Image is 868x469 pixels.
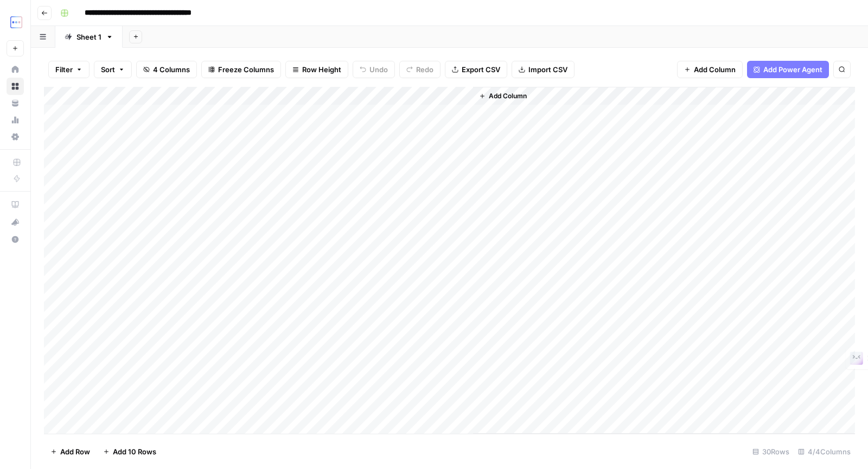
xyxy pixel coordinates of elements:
span: Redo [416,64,433,75]
button: Workspace: TripleDart [7,9,24,36]
a: Settings [7,128,24,145]
button: Add Column [475,89,531,103]
div: 30 Rows [748,443,794,460]
img: TripleDart Logo [7,12,26,32]
a: Home [7,61,24,78]
a: Sheet 1 [55,26,123,48]
a: Browse [7,78,24,95]
span: Add Row [60,446,90,457]
span: Add 10 Rows [113,446,156,457]
button: What's new? [7,213,24,231]
div: What's new? [7,214,23,230]
a: AirOps Academy [7,196,24,213]
button: Freeze Columns [201,61,281,78]
span: 4 Columns [153,64,190,75]
span: Export CSV [462,64,500,75]
span: Row Height [302,64,341,75]
span: Import CSV [528,64,567,75]
button: Add Power Agent [747,61,829,78]
span: Add Power Agent [763,64,822,75]
button: Undo [353,61,395,78]
span: Filter [55,64,73,75]
a: Usage [7,111,24,129]
div: 4/4 Columns [794,443,855,460]
a: Your Data [7,94,24,112]
button: 4 Columns [136,61,197,78]
button: Row Height [285,61,348,78]
button: Add 10 Rows [97,443,163,460]
button: Add Row [44,443,97,460]
button: Add Column [677,61,743,78]
button: Filter [48,61,90,78]
button: Import CSV [512,61,575,78]
span: Freeze Columns [218,64,274,75]
button: Redo [399,61,441,78]
button: Help + Support [7,231,24,248]
button: Sort [94,61,132,78]
span: Undo [369,64,388,75]
div: Sheet 1 [76,31,101,42]
span: Add Column [694,64,736,75]
span: Add Column [489,91,527,101]
span: Sort [101,64,115,75]
button: Export CSV [445,61,507,78]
